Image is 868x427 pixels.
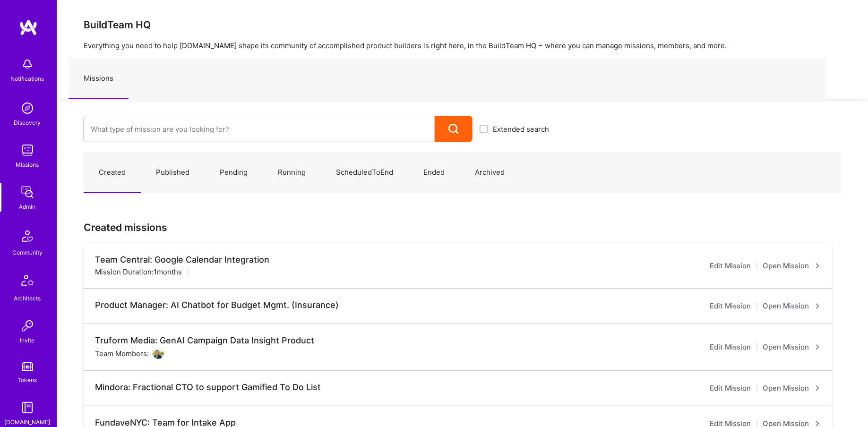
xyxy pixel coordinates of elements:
[408,152,460,193] a: Ended
[493,124,549,134] span: Extended search
[14,293,41,303] div: Architects
[19,19,38,36] img: logo
[763,383,821,394] a: Open Mission
[205,152,263,193] a: Pending
[710,260,751,272] a: Edit Mission
[153,348,164,359] img: User Avatar
[815,263,821,269] i: icon ArrowRight
[710,300,751,312] a: Edit Mission
[95,300,339,310] div: Product Manager: AI Chatbot for Budget Mgmt. (Insurance)
[84,152,141,193] a: Created
[20,335,35,345] div: Invite
[16,160,39,170] div: Missions
[95,348,164,359] div: Team Members:
[18,99,37,118] img: discovery
[18,55,37,74] img: bell
[763,300,821,312] a: Open Mission
[815,421,821,427] i: icon ArrowRight
[95,267,182,277] div: Mission Duration: 1 months
[84,222,842,233] h3: Created missions
[710,383,751,394] a: Edit Mission
[19,202,36,212] div: Admin
[460,152,520,193] a: Archived
[12,248,43,257] div: Community
[14,118,41,128] div: Discovery
[321,152,408,193] a: ScheduledToEnd
[69,58,129,99] a: Missions
[18,141,37,160] img: teamwork
[141,152,205,193] a: Published
[815,385,821,391] i: icon ArrowRight
[22,362,33,371] img: tokens
[95,255,269,265] div: Team Central: Google Calendar Integration
[16,271,39,293] img: Architects
[18,183,37,202] img: admin teamwork
[95,335,314,346] div: Truform Media: GenAI Campaign Data Insight Product
[11,74,44,84] div: Notifications
[18,316,37,335] img: Invite
[763,342,821,353] a: Open Mission
[448,124,459,135] i: icon Search
[18,398,37,417] img: guide book
[815,344,821,350] i: icon ArrowRight
[763,260,821,272] a: Open Mission
[18,375,37,385] div: Tokens
[84,19,842,31] h3: BuildTeam HQ
[710,342,751,353] a: Edit Mission
[91,117,427,141] input: What type of mission are you looking for?
[16,225,39,248] img: Community
[263,152,321,193] a: Running
[815,303,821,309] i: icon ArrowRight
[84,41,842,51] p: Everything you need to help [DOMAIN_NAME] shape its community of accomplished product builders is...
[95,382,321,393] div: Mindora: Fractional CTO to support Gamified To Do List
[5,417,51,427] div: [DOMAIN_NAME]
